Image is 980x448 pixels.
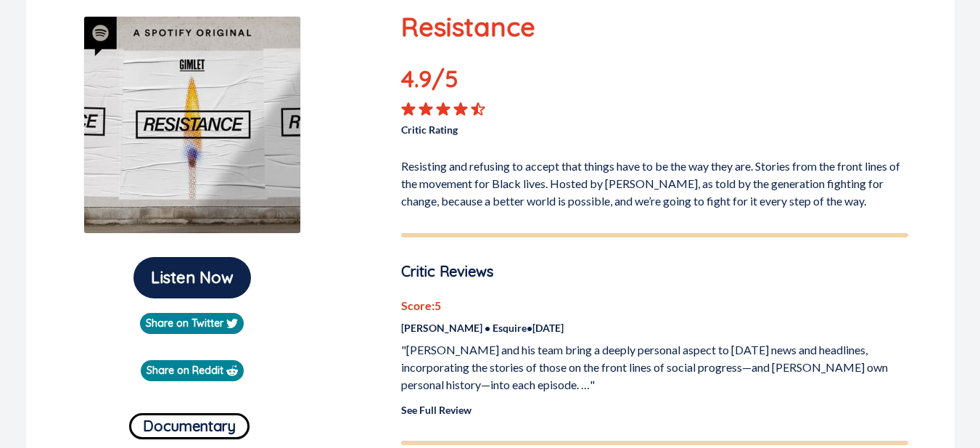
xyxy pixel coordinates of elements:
[140,313,244,334] a: Share on Twitter
[401,61,503,102] p: 4.9 /5
[401,7,908,46] p: Resistance
[401,116,654,137] p: Critic Rating
[401,261,908,282] p: Critic Reviews
[401,297,908,314] p: Score: 5
[401,404,472,416] a: See Full Review
[129,413,250,439] button: Documentary
[401,152,908,210] p: Resisting and refusing to accept that things have to be the way they are. Stories from the front ...
[129,407,250,439] a: Documentary
[83,16,301,234] img: Resistance
[401,320,908,335] p: [PERSON_NAME] • Esquire • [DATE]
[141,360,244,381] a: Share on Reddit
[133,257,251,298] button: Listen Now
[401,341,908,394] p: "[PERSON_NAME] and his team bring a deeply personal aspect to [DATE] news and headlines, incorpor...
